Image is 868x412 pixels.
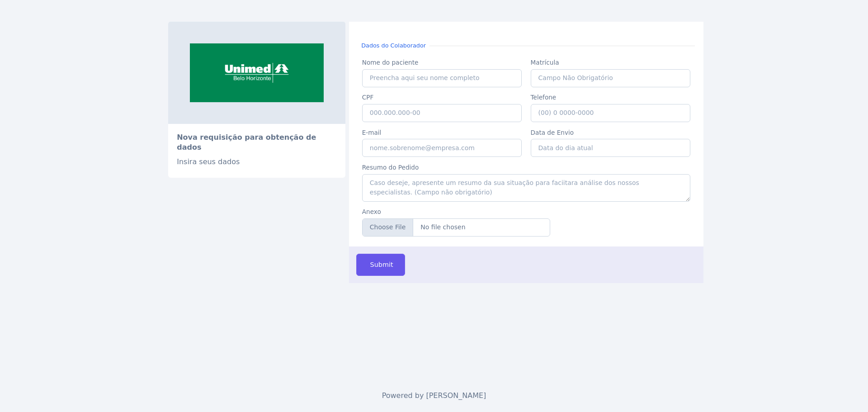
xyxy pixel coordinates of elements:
[531,93,691,102] label: Telefone
[358,41,429,50] small: Dados do Colaborador
[362,207,550,216] label: Anexo
[531,128,691,137] label: Data de Envio
[362,139,522,157] input: nome.sobrenome@empresa.com
[382,391,486,400] span: Powered by [PERSON_NAME]
[531,139,691,157] input: Data do dia atual
[168,22,345,124] img: sistemaocemg.coop.br-unimed-bh-e-eleita-a-melhor-empresa-de-planos-de-saude-do-brasil-giro-2.png
[531,58,691,67] label: Matrícula
[362,58,522,67] label: Nome do paciente
[531,69,691,87] input: Campo Não Obrigatório
[177,133,337,153] h2: Nova requisição para obtenção de dados
[362,69,522,87] input: Preencha aqui seu nome completo
[362,163,690,172] label: Resumo do Pedido
[362,218,550,237] input: Anexe-se aqui seu atestado (PDF ou Imagem)
[362,104,522,122] input: 000.000.000-00
[356,254,405,276] button: Submit
[362,128,522,137] label: E-mail
[177,156,337,167] div: Insira seus dados
[368,260,393,270] span: Submit
[531,104,691,122] input: (00) 0 0000-0000
[362,93,522,102] label: CPF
